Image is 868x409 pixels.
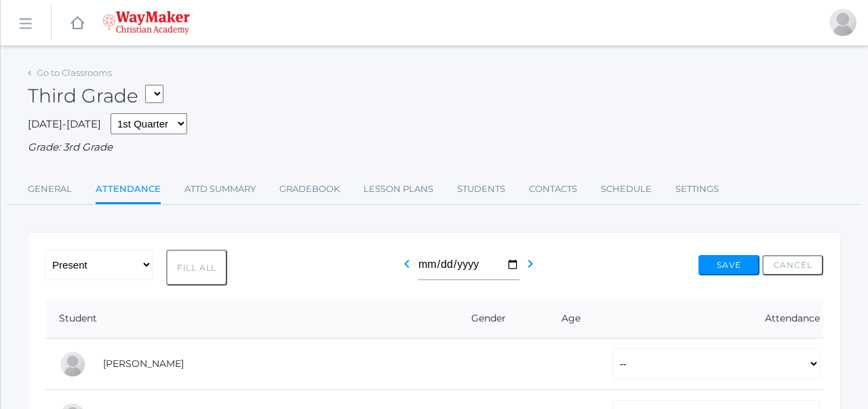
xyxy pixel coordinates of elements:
[399,256,415,272] i: chevron_left
[279,176,340,203] a: Gradebook
[457,176,505,203] a: Students
[698,255,759,275] button: Save
[184,176,256,203] a: Attd Summary
[399,262,415,275] a: chevron_left
[102,11,190,35] img: waymaker-logo-stack-white-1602f2b1af18da31a5905e9982d058868370996dac5278e84edea6dabf9a3315.png
[59,351,86,378] div: Elijah Benzinger-Stephens
[103,357,184,370] a: [PERSON_NAME]
[45,299,435,338] th: Student
[28,117,101,130] span: [DATE]-[DATE]
[28,140,841,155] div: Grade: 3rd Grade
[532,299,599,338] th: Age
[28,176,72,203] a: General
[762,255,823,275] button: Cancel
[599,299,823,338] th: Attendance
[435,299,532,338] th: Gender
[601,176,652,203] a: Schedule
[829,9,856,36] div: Joshua Bennett
[529,176,577,203] a: Contacts
[522,256,538,272] i: chevron_right
[28,85,163,106] h2: Third Grade
[166,250,227,286] button: Fill All
[675,176,719,203] a: Settings
[96,176,161,205] a: Attendance
[37,67,112,78] a: Go to Classrooms
[522,262,538,275] a: chevron_right
[363,176,433,203] a: Lesson Plans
